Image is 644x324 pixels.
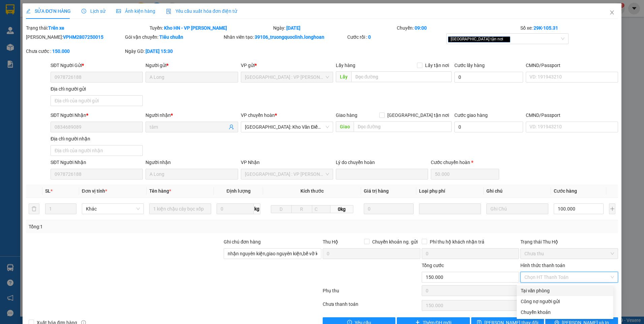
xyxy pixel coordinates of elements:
[364,203,414,214] input: 0
[3,36,104,45] span: Mã đơn: VPHM1208250013
[427,238,487,246] span: Phí thu hộ khách nhận trả
[415,25,427,31] b: 09:00
[45,188,51,194] span: SL
[51,85,143,93] div: Địa chỉ người gửi
[322,287,421,299] div: Phụ thu
[245,169,329,179] span: Hà Nội : VP Hoàng Mai
[323,239,338,245] span: Thu Hộ
[526,111,618,119] div: CMND/Passport
[51,111,143,119] div: SĐT Người Nhận
[524,249,614,259] span: Chưa thu
[166,9,171,14] img: icon
[312,205,331,213] input: C
[116,9,121,13] span: picture
[534,25,558,31] b: 29K-105.31
[609,203,615,214] button: plus
[603,3,621,22] button: Close
[330,205,353,213] span: 0kg
[229,124,234,130] span: user-add
[159,34,183,40] b: Tiêu chuẩn
[224,248,321,259] input: Ghi chú đơn hàng
[254,203,260,214] span: kg
[224,33,346,41] div: Nhân viên tạo:
[82,8,105,14] span: Lịch sử
[245,122,329,132] span: Hà Nội: Kho Văn Điển Thanh Trì
[336,112,357,118] span: Giao hàng
[19,14,36,20] strong: CSKH:
[364,188,389,194] span: Giá trị hàng
[227,188,251,194] span: Định lượng
[351,71,452,82] input: Dọc đường
[454,122,523,132] input: Cước giao hàng
[51,135,143,142] div: Địa chỉ người nhận
[241,112,275,118] span: VP chuyển hoàn
[146,159,238,166] div: Người nhận
[26,47,124,55] div: Chưa cước :
[3,46,42,52] span: 14:24:50 [DATE]
[125,33,223,41] div: Gói vận chuyển:
[241,159,333,166] div: VP Nhận
[336,71,351,82] span: Lấy
[454,72,523,83] input: Cước lấy hàng
[484,185,551,198] th: Ghi chú
[448,36,510,42] span: [GEOGRAPHIC_DATA] tận nơi
[271,205,292,213] input: D
[51,145,143,156] input: Địa chỉ của người nhận
[369,238,420,246] span: Chuyển khoản ng. gửi
[146,48,173,54] b: [DATE] 15:30
[504,37,508,41] span: close
[116,8,155,14] span: Ảnh kiện hàng
[520,263,565,268] label: Hình thức thanh toán
[517,296,613,307] div: Cước gửi hàng sẽ được ghi vào công nợ của người gửi
[45,3,133,12] strong: PHIẾU DÁN LÊN HÀNG
[322,300,421,312] div: Chưa thanh toán
[526,62,618,69] div: CMND/Passport
[520,238,618,246] div: Trạng thái Thu Hộ
[347,33,445,41] div: Cước rồi :
[125,47,223,55] div: Ngày GD:
[255,34,324,40] b: 39106_truongquoclinh.longhoan
[520,24,619,32] div: Số xe:
[63,34,103,40] b: VPHM2807250015
[82,9,86,13] span: clock-circle
[164,25,227,31] b: Kho HN - VP [PERSON_NAME]
[59,14,124,27] span: CÔNG TY TNHH CHUYỂN PHÁT NHANH BẢO AN
[336,159,428,166] div: Lý do chuyển hoàn
[26,8,71,14] span: SỬA ĐƠN HÀNG
[48,25,64,31] b: Trên xe
[272,24,396,32] div: Ngày:
[3,14,51,26] span: [PHONE_NUMBER]
[385,111,452,119] span: [GEOGRAPHIC_DATA] tận nơi
[146,62,238,69] div: Người gửi
[149,188,171,194] span: Tên hàng
[286,25,300,31] b: [DATE]
[554,188,577,194] span: Cước hàng
[609,10,615,15] span: close
[149,203,211,214] input: VD: Bàn, Ghế
[291,205,312,213] input: R
[396,24,520,32] div: Chuyến:
[422,62,452,69] span: Lấy tận nơi
[29,223,249,230] div: Tổng: 1
[524,272,614,282] span: Chọn HT Thanh Toán
[368,34,371,40] b: 0
[454,112,488,118] label: Cước giao hàng
[146,111,238,119] div: Người nhận
[82,188,107,194] span: Đơn vị tính
[422,263,444,268] span: Tổng cước
[52,48,70,54] b: 150.000
[336,63,355,68] span: Lấy hàng
[241,62,333,69] div: VP gửi
[336,121,354,132] span: Giao
[86,204,140,214] span: Khác
[149,24,272,32] div: Tuyến:
[521,309,609,316] div: Chuyển khoản
[431,159,500,166] div: Cước chuyển hoàn
[416,185,484,198] th: Loại phụ phí
[521,287,609,294] div: Tại văn phòng
[166,8,237,14] span: Yêu cầu xuất hóa đơn điện tử
[300,188,324,194] span: Kích thước
[354,121,452,132] input: Dọc đường
[51,62,143,69] div: SĐT Người Gửi
[454,63,485,68] label: Cước lấy hàng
